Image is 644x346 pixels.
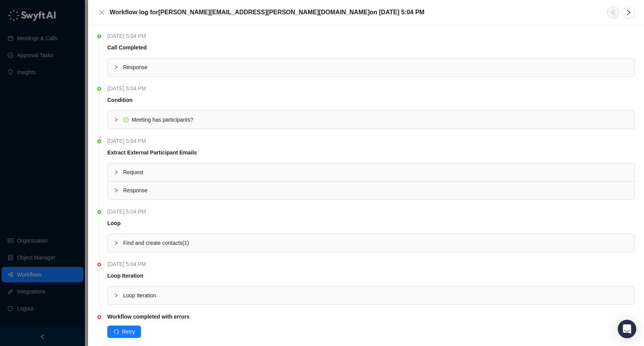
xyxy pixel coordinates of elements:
span: Loop Iteration [123,291,628,300]
span: Find and create contacts ( 1 ) [123,240,189,246]
strong: Call Completed [107,44,147,51]
span: Request [123,168,628,176]
span: close [99,9,105,15]
strong: Workflow completed with errors [107,314,190,320]
span: redo [114,329,119,334]
span: right [625,9,632,15]
div: Open Intercom Messenger [618,320,636,338]
button: Close [97,8,107,17]
span: Retry [122,327,135,336]
span: [DATE] 5:04 PM [107,260,150,268]
span: [DATE] 5:04 PM [107,207,150,216]
strong: Loop [107,220,120,226]
strong: Loop Iteration [107,273,143,279]
span: collapsed [114,293,119,298]
button: Retry [107,326,141,338]
span: [DATE] 5:04 PM [107,32,150,40]
span: Meeting has participants? [132,117,193,123]
span: [DATE] 5:04 PM [107,84,150,93]
span: collapsed [114,170,119,175]
span: collapsed [114,117,119,122]
h5: Workflow log for [PERSON_NAME][EMAIL_ADDRESS][PERSON_NAME][DOMAIN_NAME] on [DATE] 5:04 PM [110,8,424,17]
span: collapsed [114,188,119,193]
span: Response [123,186,628,195]
strong: Extract External Participant Emails [107,149,197,156]
span: collapsed [114,65,119,70]
strong: Condition [107,97,132,103]
span: check-circle [123,117,129,122]
span: [DATE] 5:04 PM [107,137,150,145]
span: collapsed [114,241,119,245]
span: Response [123,63,628,71]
